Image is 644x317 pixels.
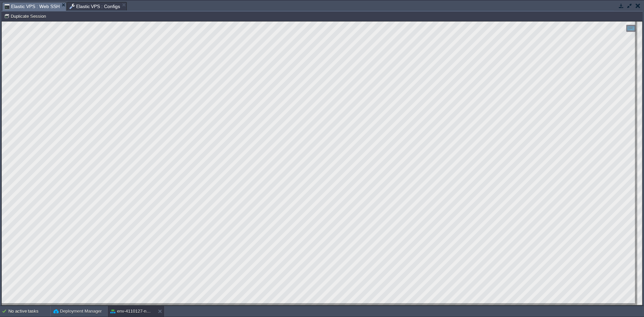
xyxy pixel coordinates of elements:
[4,2,60,11] span: Elastic VPS : Web SSH
[110,308,153,315] button: env-4110127-new expertcloudconsulting site
[53,308,102,315] button: Deployment Manager
[8,306,50,317] div: No active tasks
[69,2,120,10] span: Elastic VPS : Configs
[4,13,48,19] button: Duplicate Session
